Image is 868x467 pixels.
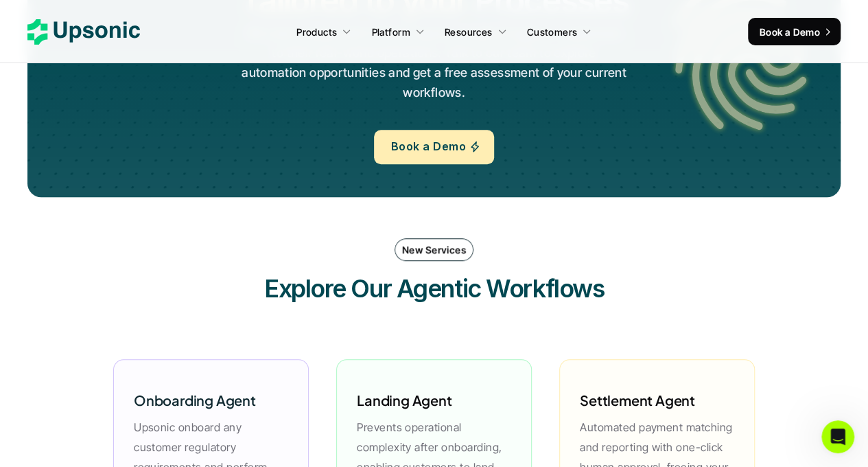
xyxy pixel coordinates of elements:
p: Customers [527,25,578,39]
h6: Onboarding Agent [134,390,256,411]
span: Book a Demo [391,139,466,153]
p: Resources [445,25,493,39]
a: Book a Demo [374,130,494,164]
span: Book a Demo [759,26,820,38]
h3: Explore Our Agentic Workflows [228,271,640,306]
h6: Settlement Agent [580,390,695,411]
h6: Landing Agent [357,390,451,411]
p: Products [296,25,337,39]
a: Products [288,19,360,44]
iframe: Intercom live chat [821,420,854,453]
p: Platform [371,25,410,39]
p: We work closely with FinTech teams to build AI agents customized to their real-world operations. ... [239,23,628,102]
p: New Services [402,242,466,257]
